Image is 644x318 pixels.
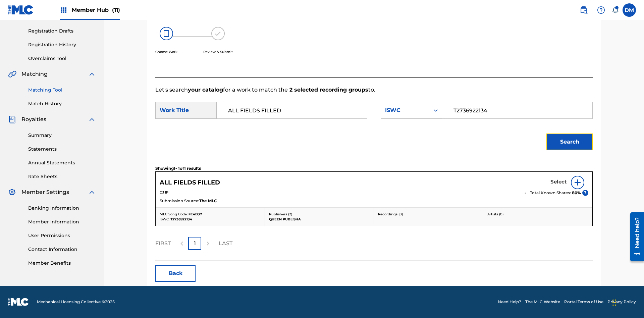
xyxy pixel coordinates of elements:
button: Search [546,134,593,150]
img: Matching [8,70,16,78]
span: 80 % [572,190,581,196]
form: Search Form [155,94,593,162]
a: Rate Sheets [28,173,96,180]
h5: Select [550,179,567,185]
img: Member Settings [8,188,16,196]
p: Recordings ( 0 ) [378,212,479,217]
a: Banking Information [28,205,96,212]
p: Showing 1 - 1 of 1 results [155,165,201,171]
a: Public Search [577,3,590,17]
p: FIRST [155,240,171,248]
a: Summary [28,132,96,139]
img: Royalties [8,115,16,123]
iframe: Resource Center [625,209,644,266]
span: Matching [21,70,48,78]
img: Top Rightsholders [60,6,68,14]
a: Portal Terms of Use [564,299,603,305]
span: Member Hub [72,6,120,14]
span: (11) [112,7,120,13]
img: 26af456c4569493f7445.svg [160,27,173,40]
a: User Permissions [28,232,96,239]
a: Privacy Policy [607,299,636,305]
div: ISWC [385,106,426,114]
span: Royalties [21,115,46,123]
span: Total Known Shares: [530,190,572,196]
iframe: Chat Widget [610,286,644,318]
p: LAST [219,240,232,248]
span: Submission Source: [160,198,199,204]
span: ? [582,190,588,196]
span: ISWC: [160,217,169,221]
img: logo [8,298,29,306]
a: Registration History [28,41,96,48]
a: Registration Drafts [28,28,96,35]
div: Help [594,3,608,17]
a: Member Benefits [28,260,96,267]
a: Need Help? [498,299,521,305]
img: MLC Logo [8,5,34,15]
img: 173f8e8b57e69610e344.svg [211,27,225,40]
img: expand [88,70,96,78]
a: Statements [28,146,96,153]
h5: ALL FIELDS FILLED [160,179,220,187]
a: The MLC Website [525,299,560,305]
a: Match History [28,100,96,107]
p: Let's search for a work to match the to. [155,86,593,94]
img: expand [88,115,96,123]
p: Artists ( 0 ) [487,212,589,217]
div: User Menu [623,3,636,17]
a: Member Information [28,218,96,225]
p: Review & Submit [203,49,233,54]
a: Contact Information [28,246,96,253]
img: info [574,178,582,187]
span: FE4B37 [189,212,202,216]
p: QUEEN PUBLISHA [269,217,370,222]
span: T2736922134 [170,217,192,221]
p: Publishers ( 2 ) [269,212,370,217]
p: Choose Work [155,49,177,54]
strong: your catalog [188,87,223,93]
img: help [597,6,605,14]
span: DJ IPI [160,190,169,195]
span: MLC Song Code: [160,212,187,216]
span: The MLC [199,198,217,204]
button: Back [155,265,196,282]
div: Drag [612,293,616,313]
div: Notifications [612,7,619,13]
strong: 2 selected recording groups [288,87,368,93]
a: Annual Statements [28,159,96,166]
span: Mechanical Licensing Collective © 2025 [37,299,115,305]
p: 1 [194,240,196,248]
img: expand [88,188,96,196]
a: Overclaims Tool [28,55,96,62]
a: Matching Tool [28,87,96,94]
span: Member Settings [21,188,69,196]
img: search [580,6,588,14]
